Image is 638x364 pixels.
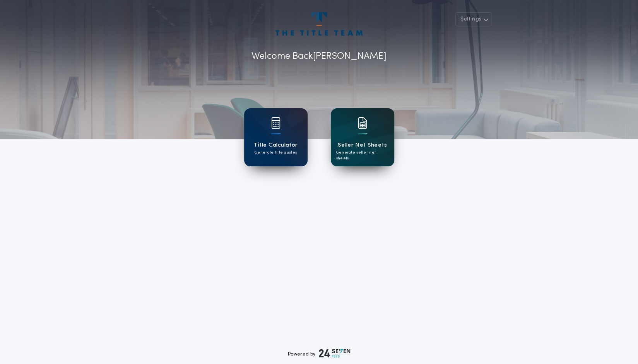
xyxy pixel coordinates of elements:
[319,349,351,358] img: logo
[358,117,367,129] img: card icon
[244,108,308,166] a: card iconTitle CalculatorGenerate title quotes
[336,150,389,161] p: Generate seller net sheets
[288,349,351,358] div: Powered by
[338,141,387,150] h1: Seller Net Sheets
[253,141,298,150] h1: Title Calculator
[271,117,281,129] img: card icon
[275,12,362,36] img: account-logo
[255,150,297,156] p: Generate title quotes
[455,12,492,26] button: Settings
[331,108,394,166] a: card iconSeller Net SheetsGenerate seller net sheets
[251,50,387,63] p: Welcome Back [PERSON_NAME]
